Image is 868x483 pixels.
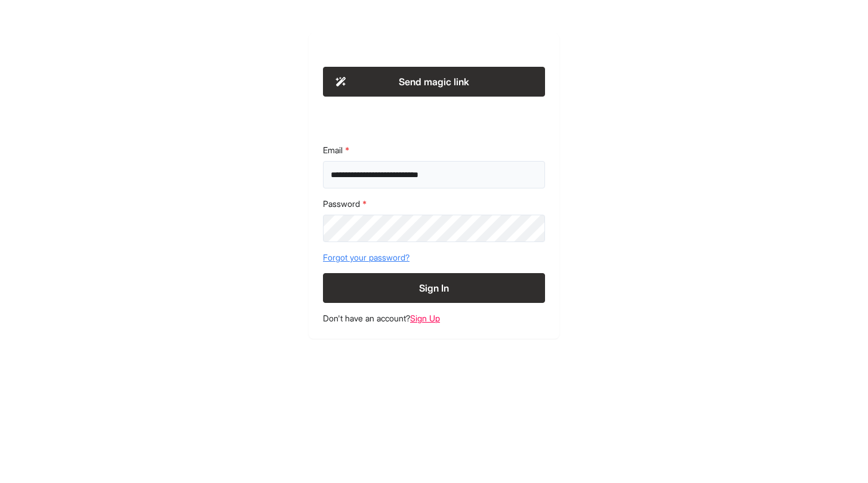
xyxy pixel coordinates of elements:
[323,252,545,264] a: Forgot your password?
[323,198,545,210] label: Password
[323,312,545,324] footer: Don't have an account?
[323,144,545,156] label: Email
[323,67,545,97] button: Send magic link
[410,313,440,323] a: Sign Up
[323,273,545,303] button: Sign In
